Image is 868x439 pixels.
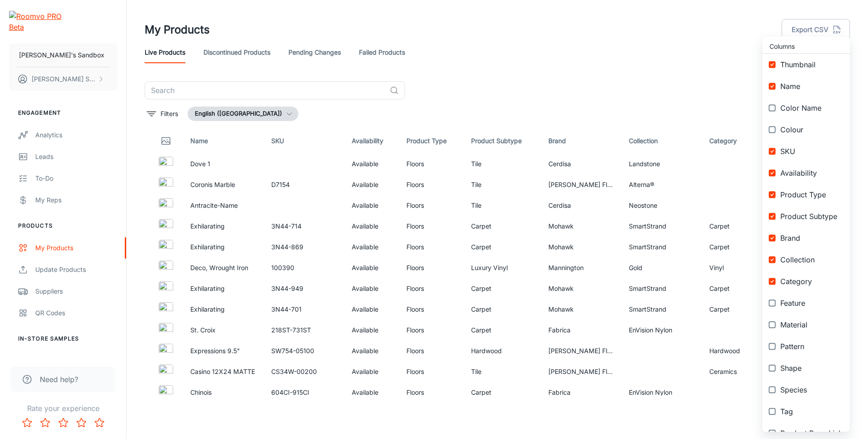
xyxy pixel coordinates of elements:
span: Name [780,81,843,92]
span: Product Page Link [780,428,843,439]
span: SKU [780,146,843,157]
span: Color Name [780,103,843,113]
span: Shape [780,363,843,374]
span: Availability [780,168,843,178]
span: Columns [769,42,843,51]
span: Brand [780,233,843,243]
span: Category [780,276,843,287]
span: Colour [780,124,843,135]
span: Feature [780,298,843,308]
span: Thumbnail [780,59,843,70]
span: Species [780,384,843,395]
span: Product Type [780,189,843,200]
span: Material [780,319,843,330]
span: Product Subtype [780,211,843,222]
span: Pattern [780,341,843,352]
span: Tag [780,406,843,417]
span: Collection [780,254,843,265]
